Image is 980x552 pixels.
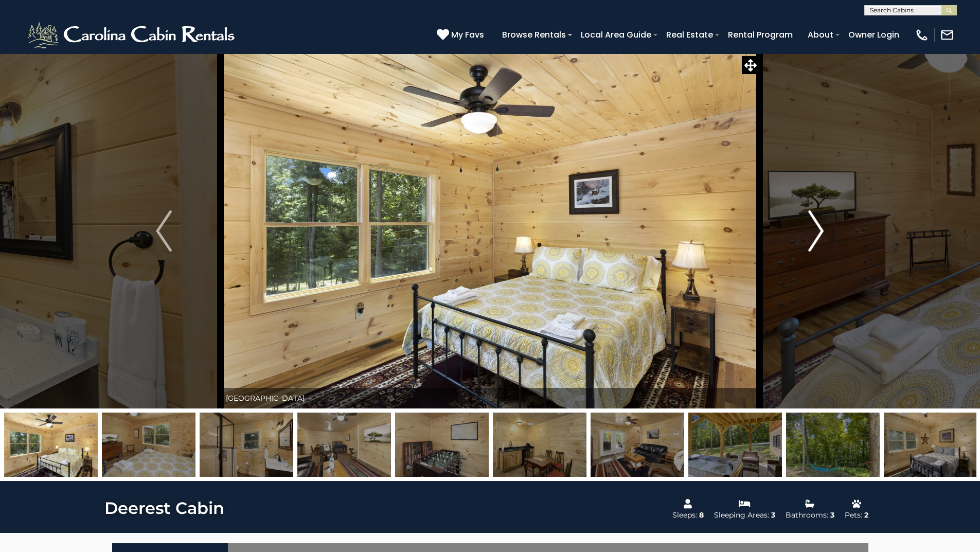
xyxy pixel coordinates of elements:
[723,26,798,44] a: Rental Program
[102,413,195,477] img: 163276594
[156,210,171,252] img: arrow
[395,413,489,477] img: 163276597
[803,26,839,44] a: About
[297,413,391,477] img: 163276596
[437,28,487,42] a: My Favs
[759,54,872,408] button: Next
[786,413,880,477] img: 163276600
[221,388,760,408] div: [GEOGRAPHIC_DATA]
[884,413,977,477] img: 163276601
[843,26,904,44] a: Owner Login
[591,413,684,477] img: 163276598
[107,54,220,408] button: Previous
[940,28,954,42] img: mail-regular-white.png
[915,28,929,42] img: phone-regular-white.png
[576,26,656,44] a: Local Area Guide
[497,26,571,44] a: Browse Rentals
[4,413,98,477] img: 163276593
[200,413,293,477] img: 163276595
[688,413,782,477] img: 163276599
[493,413,586,477] img: 163276607
[26,20,239,50] img: White-1-2.png
[661,26,718,44] a: Real Estate
[451,28,484,41] span: My Favs
[808,210,824,252] img: arrow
